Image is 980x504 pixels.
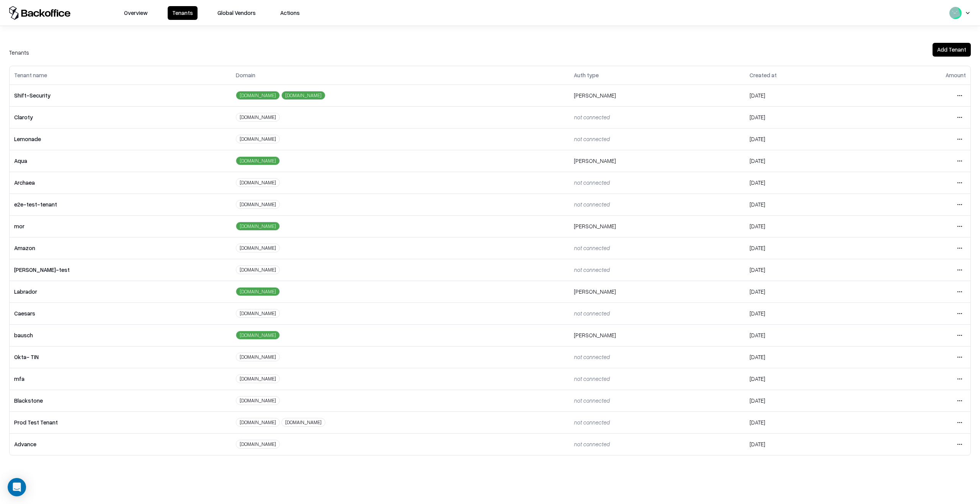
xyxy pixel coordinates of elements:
[745,66,869,85] th: Created at
[574,353,609,360] span: not connected
[10,172,231,193] td: Archaea
[236,200,280,209] div: [DOMAIN_NAME]
[10,106,231,128] td: Claroty
[574,288,616,295] span: [PERSON_NAME]
[745,324,869,346] td: [DATE]
[281,91,325,100] div: [DOMAIN_NAME]
[10,324,231,346] td: bausch
[236,374,280,383] div: [DOMAIN_NAME]
[236,265,280,274] div: [DOMAIN_NAME]
[10,346,231,368] td: Okta- TIN
[569,66,745,85] th: Auth type
[869,66,970,85] th: Amount
[236,135,280,143] div: [DOMAIN_NAME]
[10,281,231,302] td: Labrador
[745,128,869,150] td: [DATE]
[745,390,869,411] td: [DATE]
[236,309,280,318] div: [DOMAIN_NAME]
[236,396,280,405] div: [DOMAIN_NAME]
[574,114,609,120] span: not connected
[745,237,869,259] td: [DATE]
[10,193,231,215] td: e2e-test-tenant
[236,244,280,252] div: [DOMAIN_NAME]
[745,215,869,237] td: [DATE]
[281,418,325,427] div: [DOMAIN_NAME]
[745,368,869,390] td: [DATE]
[574,441,609,447] span: not connected
[745,281,869,302] td: [DATE]
[745,172,869,193] td: [DATE]
[276,6,304,20] button: Actions
[933,43,971,57] button: Add Tenant
[574,244,609,251] span: not connected
[745,85,869,106] td: [DATE]
[745,193,869,215] td: [DATE]
[10,128,231,150] td: Lemonade
[236,331,280,340] div: [DOMAIN_NAME]
[574,223,616,229] span: [PERSON_NAME]
[213,6,260,20] button: Global Vendors
[574,397,609,404] span: not connected
[745,150,869,172] td: [DATE]
[745,346,869,368] td: [DATE]
[8,478,26,496] div: Open Intercom Messenger
[10,390,231,411] td: Blackstone
[10,302,231,324] td: Caesars
[236,418,280,427] div: [DOMAIN_NAME]
[574,201,609,208] span: not connected
[745,433,869,455] td: [DATE]
[574,310,609,317] span: not connected
[168,6,198,20] button: Tenants
[236,440,280,449] div: [DOMAIN_NAME]
[745,302,869,324] td: [DATE]
[745,259,869,281] td: [DATE]
[231,66,569,85] th: Domain
[10,215,231,237] td: mor
[236,91,280,100] div: [DOMAIN_NAME]
[236,178,280,187] div: [DOMAIN_NAME]
[745,106,869,128] td: [DATE]
[10,85,231,106] td: Shift-Security
[574,375,609,382] span: not connected
[236,222,280,231] div: [DOMAIN_NAME]
[574,419,609,426] span: not connected
[236,113,280,122] div: [DOMAIN_NAME]
[236,287,280,296] div: [DOMAIN_NAME]
[9,48,29,57] div: Tenants
[574,179,609,186] span: not connected
[236,156,280,165] div: [DOMAIN_NAME]
[574,92,616,99] span: [PERSON_NAME]
[10,150,231,172] td: Aqua
[574,266,609,273] span: not connected
[574,332,616,338] span: [PERSON_NAME]
[10,433,231,455] td: Advance
[119,6,152,20] button: Overview
[10,411,231,433] td: Prod Test Tenant
[10,368,231,390] td: mfa
[574,135,609,142] span: not connected
[745,411,869,433] td: [DATE]
[10,66,231,85] th: Tenant name
[10,259,231,281] td: [PERSON_NAME]-test
[10,237,231,259] td: Amazon
[574,157,616,164] span: [PERSON_NAME]
[236,353,280,361] div: [DOMAIN_NAME]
